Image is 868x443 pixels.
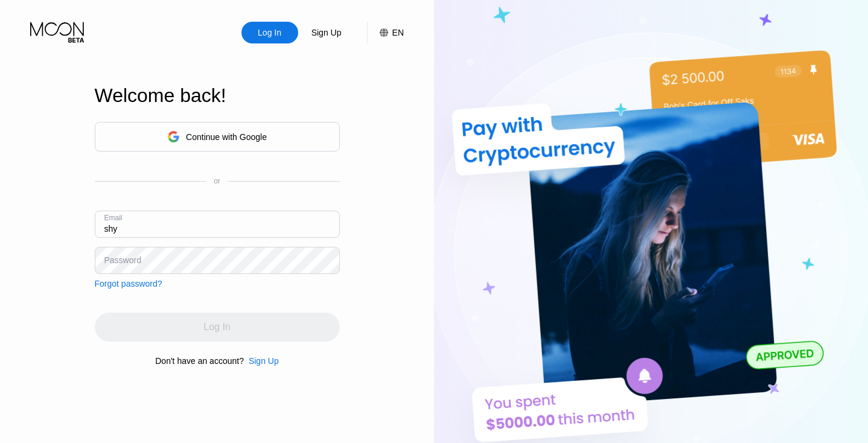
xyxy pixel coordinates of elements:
div: or [214,177,220,185]
div: Sign Up [244,356,279,366]
div: Continue with Google [186,132,267,142]
div: Log In [257,27,282,39]
div: EN [367,22,404,43]
div: EN [392,28,404,37]
div: Sign Up [249,356,279,366]
div: Log In [241,22,298,43]
div: Sign Up [310,27,343,39]
div: Sign Up [298,22,355,43]
div: Email [104,214,123,222]
div: Forgot password? [95,279,162,288]
div: Don't have an account? [155,356,244,366]
div: Continue with Google [95,122,340,151]
div: Welcome back! [95,84,340,107]
div: Password [104,255,141,265]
